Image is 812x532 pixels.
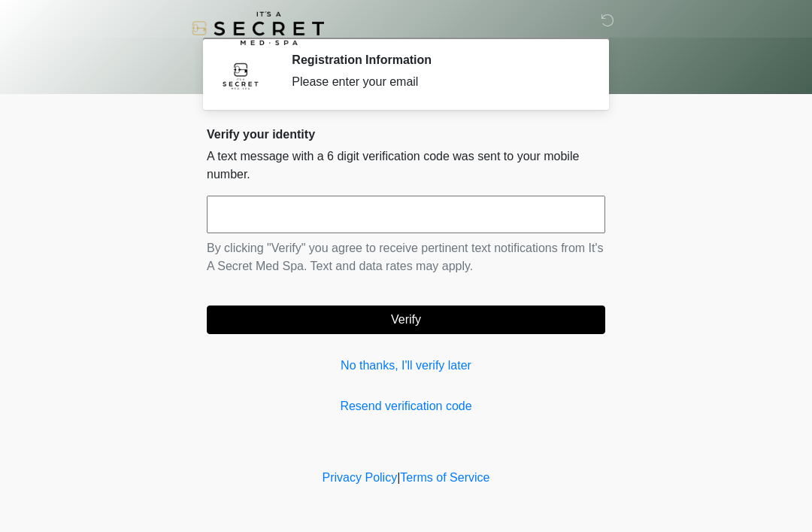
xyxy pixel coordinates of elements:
[397,471,400,484] a: |
[292,73,583,91] div: Please enter your email
[323,471,398,484] a: Privacy Policy
[207,306,605,334] button: Verify
[400,471,489,484] a: Terms of Service
[207,397,605,415] a: Resend verification code
[292,53,583,67] h2: Registration Information
[207,147,605,184] p: A text message with a 6 digit verification code was sent to your mobile number.
[207,239,605,275] p: By clicking "Verify" you agree to receive pertinent text notifications from It's A Secret Med Spa...
[192,11,324,45] img: It's A Secret Med Spa Logo
[207,127,605,141] h2: Verify your identity
[207,357,605,375] a: No thanks, I'll verify later
[218,53,263,98] img: Agent Avatar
